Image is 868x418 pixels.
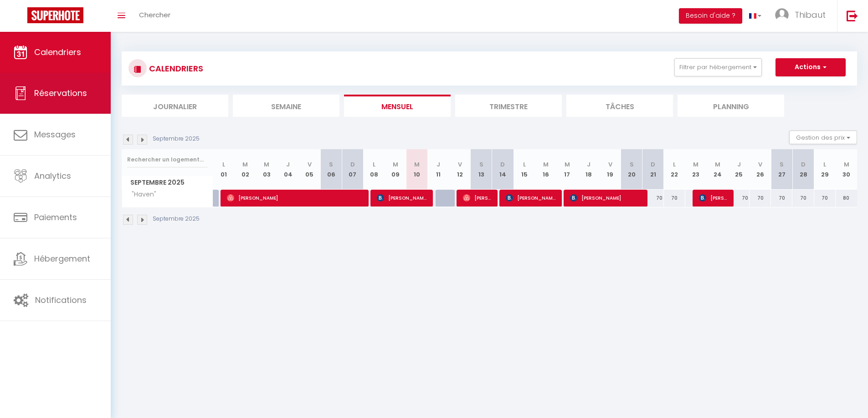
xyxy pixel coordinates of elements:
abbr: L [523,160,526,169]
h3: CALENDRIERS [147,58,203,79]
th: 22 [664,149,685,190]
span: Notifications [35,294,87,306]
li: Semaine [233,95,339,117]
th: 10 [406,149,427,190]
th: 11 [428,149,449,190]
p: Septembre 2025 [153,215,200,223]
abbr: J [286,160,290,169]
span: Thibaut [795,9,826,20]
p: Septembre 2025 [153,135,200,143]
th: 07 [342,149,363,190]
th: 25 [728,149,750,190]
th: 18 [578,149,599,190]
abbr: M [844,160,849,169]
li: Mensuel [344,95,451,117]
th: 14 [492,149,514,190]
th: 19 [599,149,621,190]
button: Besoin d'aide ? [679,8,742,24]
abbr: L [373,160,375,169]
th: 24 [707,149,728,190]
th: 05 [299,149,320,190]
img: ... [775,8,789,22]
span: [PERSON_NAME] [463,189,492,206]
th: 27 [771,149,792,190]
div: 80 [836,190,857,206]
abbr: D [350,160,355,169]
div: 70 [771,190,792,206]
button: Actions [776,58,846,76]
abbr: M [242,160,248,169]
div: 70 [792,190,814,206]
abbr: L [222,160,225,169]
span: Septembre 2025 [122,176,213,189]
input: Rechercher un logement... [127,151,208,168]
th: 09 [385,149,406,190]
div: 70 [750,190,771,206]
abbr: V [608,160,612,169]
div: 70 [664,190,685,206]
li: Tâches [566,95,673,117]
abbr: S [329,160,333,169]
span: Chercher [139,10,170,20]
abbr: M [565,160,570,169]
li: Journalier [122,95,228,117]
abbr: M [414,160,420,169]
span: Calendriers [34,46,81,58]
th: 21 [642,149,664,190]
abbr: L [673,160,676,169]
abbr: M [264,160,269,169]
div: 70 [814,190,836,206]
th: 23 [685,149,707,190]
abbr: D [500,160,505,169]
th: 08 [363,149,385,190]
abbr: S [479,160,483,169]
abbr: D [801,160,806,169]
th: 17 [556,149,578,190]
span: [PERSON_NAME] [699,189,728,206]
th: 02 [235,149,256,190]
span: Hébergement [34,253,90,264]
th: 28 [792,149,814,190]
abbr: V [308,160,312,169]
abbr: S [630,160,634,169]
img: Super Booking [27,7,83,23]
button: Ouvrir le widget de chat LiveChat [7,4,35,31]
span: Analytics [34,170,71,181]
abbr: D [651,160,655,169]
th: 26 [750,149,771,190]
div: 70 [642,190,664,206]
abbr: M [715,160,720,169]
abbr: V [758,160,762,169]
li: Planning [678,95,784,117]
abbr: M [693,160,699,169]
abbr: L [823,160,826,169]
button: Gestion des prix [789,131,857,144]
th: 03 [256,149,277,190]
th: 04 [277,149,299,190]
abbr: J [587,160,591,169]
li: Trimestre [455,95,562,117]
span: [PERSON_NAME] [227,189,363,206]
th: 13 [471,149,492,190]
abbr: J [437,160,440,169]
span: Messages [34,129,76,140]
abbr: V [458,160,462,169]
th: 12 [449,149,471,190]
span: [PERSON_NAME] [506,189,556,206]
th: 20 [621,149,642,190]
th: 29 [814,149,836,190]
th: 15 [514,149,535,190]
th: 01 [213,149,235,190]
div: 70 [728,190,750,206]
th: 06 [320,149,342,190]
img: logout [847,10,858,21]
span: [PERSON_NAME] [377,189,427,206]
abbr: S [780,160,784,169]
button: Filtrer par hébergement [674,58,762,76]
abbr: J [737,160,741,169]
span: [PERSON_NAME] [570,189,642,206]
abbr: M [393,160,398,169]
th: 30 [836,149,857,190]
span: Paiements [34,212,77,223]
span: "Haven" [123,190,159,200]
